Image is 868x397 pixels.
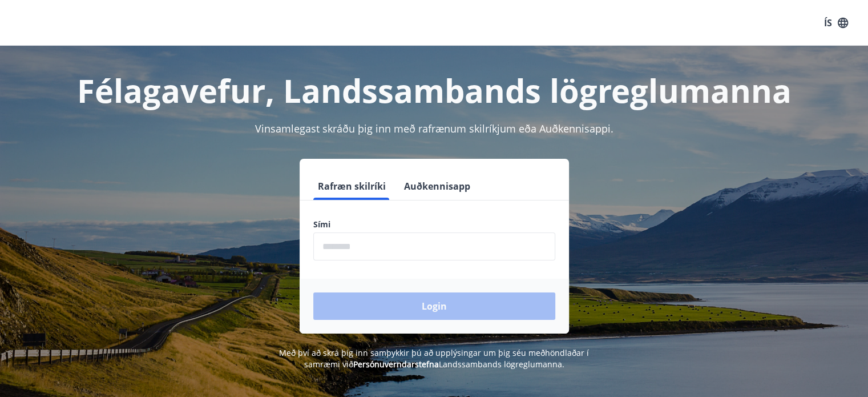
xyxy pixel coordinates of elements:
h1: Félagavefur, Landssambands lögreglumanna [37,69,831,112]
button: Auðkennisapp [399,173,475,200]
span: Með því að skrá þig inn samþykkir þú að upplýsingar um þig séu meðhöndlaðar í samræmi við Landssa... [279,347,589,370]
button: ÍS [818,13,854,33]
button: Rafræn skilríki [313,173,390,200]
a: Persónuverndarstefna [353,359,439,370]
span: Vinsamlegast skráðu þig inn með rafrænum skilríkjum eða Auðkennisappi. [255,122,613,135]
label: Sími [313,219,555,230]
